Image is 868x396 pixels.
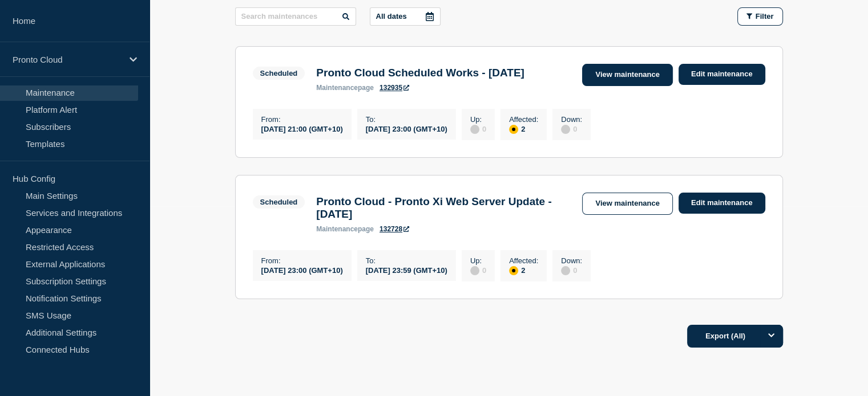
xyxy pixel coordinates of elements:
div: disabled [561,266,570,275]
button: Export (All) [687,325,783,348]
p: page [316,84,374,92]
div: affected [509,125,518,134]
p: From : [261,256,343,265]
div: [DATE] 23:59 (GMT+10) [366,265,447,275]
p: To : [366,115,447,124]
div: disabled [561,125,570,134]
div: 0 [470,265,486,275]
p: Up : [470,256,486,265]
span: Filter [756,12,774,21]
div: Scheduled [260,198,298,206]
a: Edit maintenance [679,64,765,85]
span: maintenance [316,84,358,92]
input: Search maintenances [235,7,356,26]
h3: Pronto Cloud - Pronto Xi Web Server Update - [DATE] [316,195,571,221]
p: Pronto Cloud [13,55,122,64]
p: Down : [561,115,582,124]
p: Affected : [509,115,538,124]
button: Options [760,325,783,348]
p: From : [261,115,343,124]
div: 2 [509,124,538,134]
h3: Pronto Cloud Scheduled Works - [DATE] [316,67,524,79]
p: Affected : [509,256,538,265]
div: [DATE] 23:00 (GMT+10) [366,124,447,133]
p: page [316,225,374,233]
div: 0 [561,265,582,275]
button: All dates [370,7,441,26]
a: 132935 [380,84,409,92]
p: To : [366,256,447,265]
a: Edit maintenance [679,193,765,214]
div: disabled [470,125,479,134]
span: maintenance [316,225,358,233]
p: All dates [376,12,407,21]
a: View maintenance [582,193,672,215]
div: [DATE] 23:00 (GMT+10) [261,265,343,275]
button: Filter [737,7,783,26]
a: 132728 [380,225,409,233]
div: 0 [470,124,486,134]
div: disabled [470,266,479,275]
div: 2 [509,265,538,275]
div: [DATE] 21:00 (GMT+10) [261,124,343,133]
div: Scheduled [260,69,298,77]
p: Down : [561,256,582,265]
div: affected [509,266,518,275]
div: 0 [561,124,582,134]
p: Up : [470,115,486,124]
a: View maintenance [582,64,672,86]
